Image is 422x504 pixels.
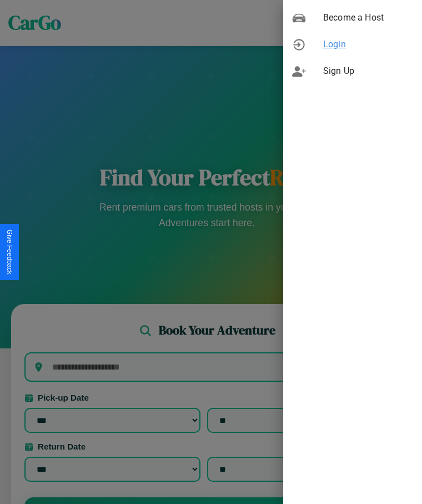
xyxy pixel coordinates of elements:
div: Login [283,31,422,58]
div: Become a Host [283,4,422,31]
div: Give Feedback [6,229,13,275]
span: Become a Host [323,11,413,24]
span: Sign Up [323,64,413,78]
span: Login [323,38,413,51]
div: Sign Up [283,58,422,84]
